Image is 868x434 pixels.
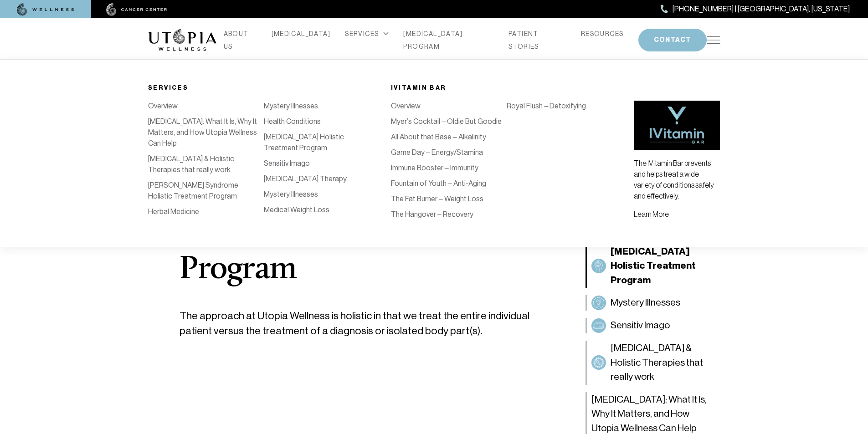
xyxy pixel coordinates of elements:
[634,210,669,218] a: Learn More
[593,357,604,368] img: Long COVID & Holistic Therapies that really work
[148,29,216,51] img: logo
[264,133,344,152] a: [MEDICAL_DATA] Holistic Treatment Program
[593,297,604,308] img: Mystery Illnesses
[661,3,850,15] a: [PHONE_NUMBER] | [GEOGRAPHIC_DATA], [US_STATE]
[593,320,604,331] img: Sensitiv Imago
[508,27,566,53] a: PATIENT STORIES
[634,101,720,150] img: vitamin bar
[380,102,439,110] a: IV Vitamin Therapy
[586,295,720,311] a: Mystery IllnessesMystery Illnesses
[264,117,321,126] a: Health Conditions
[148,102,178,110] a: Overview
[673,3,850,15] span: [PHONE_NUMBER] | [GEOGRAPHIC_DATA], [US_STATE]
[611,318,670,333] span: Sensitiv Imago
[391,210,473,219] a: The Hangover – Recovery
[380,163,455,172] a: Bio-Identical Hormones
[264,159,310,168] a: Sensitiv Imago
[264,174,347,183] a: [MEDICAL_DATA] Therapy
[380,148,435,157] a: [MEDICAL_DATA]
[17,3,74,16] img: wellness
[391,148,483,157] a: Game Day – Energy/Stamina
[391,102,421,110] a: Overview
[272,27,331,40] a: [MEDICAL_DATA]
[403,27,494,53] a: [MEDICAL_DATA] PROGRAM
[707,36,720,44] img: icon-hamburger
[611,296,680,310] span: Mystery Illnesses
[148,207,199,216] a: Herbal Medicine
[586,318,720,333] a: Sensitiv ImagoSensitiv Imago
[148,181,238,200] a: [PERSON_NAME] Syndrome Holistic Treatment Program
[391,117,502,126] a: Myer’s Cocktail – Oldie But Goodie
[224,27,257,53] a: ABOUT US
[148,117,257,148] a: [MEDICAL_DATA]: What It Is, Why It Matters, and How Utopia Wellness Can Help
[581,27,624,40] a: RESOURCES
[264,102,318,110] a: Mystery Illnesses
[634,158,720,201] p: The IVitamin Bar prevents and helps treat a wide variety of conditions safely and effectively.
[391,82,623,93] div: iVitamin Bar
[507,102,586,110] a: Royal Flush – Detoxifying
[106,3,167,16] img: cancer center
[391,133,486,141] a: All About that Base – Alkalinity
[611,341,716,384] span: [MEDICAL_DATA] & Holistic Therapies that really work
[586,341,720,385] a: Long COVID & Holistic Therapies that really work[MEDICAL_DATA] & Holistic Therapies that really work
[148,82,380,93] div: Services
[264,205,329,214] a: Medical Weight Loss
[345,27,389,40] div: SERVICES
[148,154,234,174] a: [MEDICAL_DATA] & Holistic Therapies that really work
[593,260,604,271] img: Dementia Holistic Treatment Program
[391,163,478,172] a: Immune Booster – Immunity
[264,190,318,199] a: Mystery Illnesses
[611,245,716,288] span: [MEDICAL_DATA] Holistic Treatment Program
[638,29,707,51] button: CONTACT
[380,133,435,141] a: [MEDICAL_DATA]
[380,117,425,126] a: Detoxification
[586,244,720,288] a: Dementia Holistic Treatment Program[MEDICAL_DATA] Holistic Treatment Program
[391,194,483,203] a: The Fat Burner – Weight Loss
[391,179,486,188] a: Fountain of Youth – Anti-Aging
[180,308,543,339] p: The approach at Utopia Wellness is holistic in that we treat the entire individual patient versus...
